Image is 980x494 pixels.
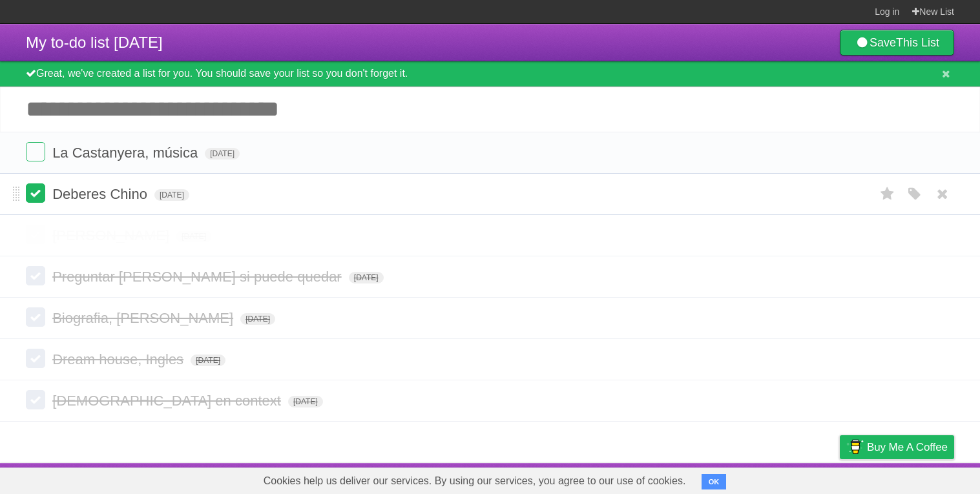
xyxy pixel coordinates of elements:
[349,272,384,283] span: [DATE]
[668,466,695,491] a: About
[52,269,345,285] span: Preguntar [PERSON_NAME] si puede quedar
[52,310,236,326] span: Biografia, [PERSON_NAME]
[840,435,954,459] a: Buy me a coffee
[26,349,45,368] label: Done
[52,351,187,367] span: Dream house, Ingles
[702,474,727,489] button: OK
[26,183,45,203] label: Done
[251,468,699,494] span: Cookies help us deliver our services. By using our services, you agree to our use of cookies.
[52,186,151,202] span: Deberes Chino
[26,307,45,327] label: Done
[26,34,163,51] span: My to-do list [DATE]
[52,145,201,161] span: La Castanyera, música
[52,227,172,243] span: [PERSON_NAME]
[896,36,939,49] b: This List
[240,313,275,325] span: [DATE]
[191,355,225,366] span: [DATE]
[873,466,954,491] a: Suggest a feature
[176,231,211,242] span: [DATE]
[52,393,284,409] span: [DEMOGRAPHIC_DATA] en context
[26,142,45,161] label: Done
[823,466,857,491] a: Privacy
[711,466,763,491] a: Developers
[779,466,808,491] a: Terms
[846,436,864,458] img: Buy me a coffee
[867,436,948,458] span: Buy me a coffee
[26,390,45,409] label: Done
[288,396,323,407] span: [DATE]
[840,30,954,56] a: SaveThis List
[26,225,45,244] label: Done
[205,148,240,160] span: [DATE]
[154,189,189,201] span: [DATE]
[26,266,45,285] label: Done
[875,183,900,205] label: Star task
